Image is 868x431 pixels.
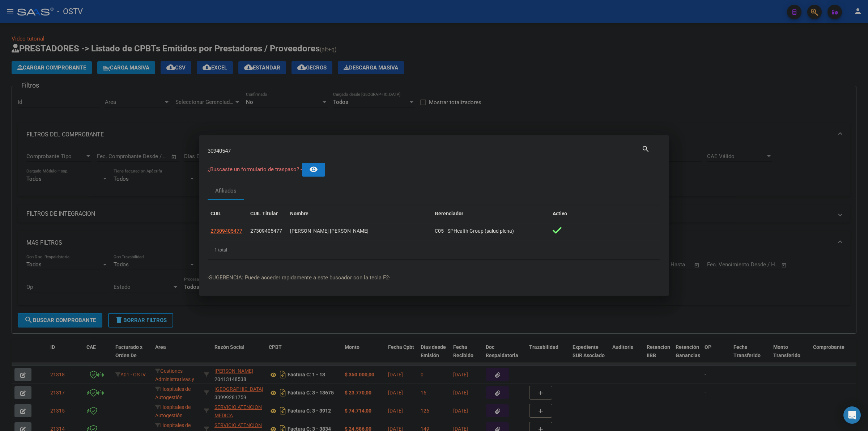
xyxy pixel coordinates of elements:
span: ¿Buscaste un formulario de traspaso? - [208,166,302,173]
p: -SUGERENCIA: Puede acceder rapidamente a este buscador con la tecla F2- [208,274,660,282]
span: CUIL Titular [250,211,278,216]
datatable-header-cell: Nombre [287,206,432,221]
mat-icon: remove_red_eye [309,165,318,174]
mat-icon: search [642,144,650,153]
div: 1 total [208,241,660,259]
span: Activo [553,211,567,216]
div: [PERSON_NAME] [PERSON_NAME] [290,227,429,235]
datatable-header-cell: CUIL Titular [247,206,287,221]
datatable-header-cell: Activo [550,206,660,221]
div: Afiliados [215,187,237,195]
datatable-header-cell: CUIL [208,206,247,221]
span: 27309405477 [250,228,282,234]
span: Nombre [290,211,309,216]
span: CUIL [210,211,221,216]
div: Open Intercom Messenger [843,406,861,424]
span: C05 - SPHealth Group (salud plena) [435,228,514,234]
span: Gerenciador [435,211,463,216]
datatable-header-cell: Gerenciador [432,206,550,221]
span: 27309405477 [210,228,242,234]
